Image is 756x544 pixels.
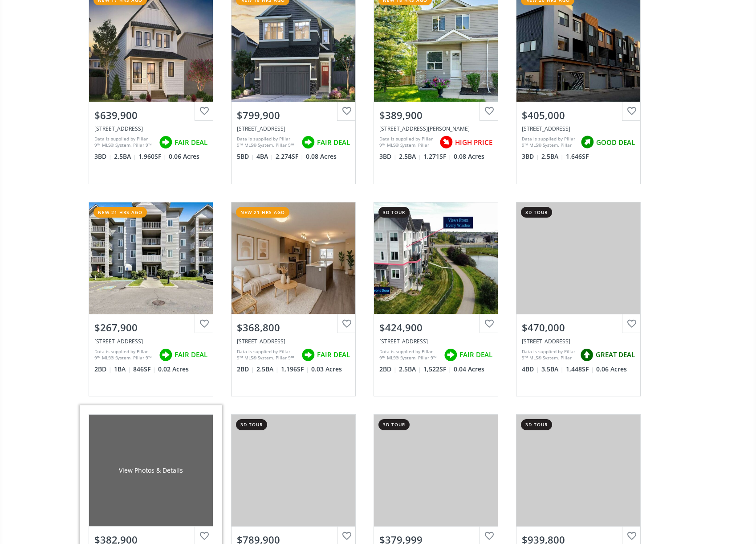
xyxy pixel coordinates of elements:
span: 2 BD [94,365,112,374]
span: 1,271 SF [423,152,451,161]
div: 46 Chinook Winds Court SW, Airdrie, AB T0T 0T0 [94,125,207,132]
span: FAIR DEAL [317,138,350,147]
span: 0.08 Acres [454,152,484,161]
img: rating icon [299,133,317,151]
div: $799,900 [237,108,350,122]
div: $267,900 [94,321,207,334]
span: 4 BD [522,365,539,374]
div: 370 Canals Crossing SW, Airdrie, AB T4B 4L4 [379,338,492,345]
div: Data is supplied by Pillar 9™ MLS® System. Pillar 9™ is the owner of the copyright in its MLS® Sy... [94,136,154,149]
div: View Photos & Details [119,466,183,475]
div: $424,900 [379,321,492,334]
span: 5 BD [237,152,254,161]
span: 2.5 BA [114,152,136,161]
span: 0.06 Acres [596,365,627,374]
div: $639,900 [94,108,207,122]
span: 1,196 SF [281,365,309,374]
div: $368,800 [237,321,350,334]
div: Data is supplied by Pillar 9™ MLS® System. Pillar 9™ is the owner of the copyright in its MLS® Sy... [94,348,154,362]
img: rating icon [157,133,175,151]
span: 0.08 Acres [306,152,337,161]
img: rating icon [437,133,455,151]
img: rating icon [299,346,317,364]
div: 2088 Luxstone Boulevard SW, Airdrie, AB T4B 0H4 [522,338,635,345]
div: 1225 Kings Heights Way SE #605, Airdrie, AB T4A 0T7 [237,338,350,345]
div: $405,000 [522,108,635,122]
span: 1,646 SF [566,152,589,161]
span: 2 BD [237,365,254,374]
div: Data is supplied by Pillar 9™ MLS® System. Pillar 9™ is the owner of the copyright in its MLS® Sy... [379,136,435,149]
span: 846 SF [133,365,156,374]
span: HIGH PRICE [455,138,492,147]
span: 3 BD [94,152,112,161]
div: 151 Chinook Winds Manor SW, Airdrie, AB T4B 5P9 [237,125,350,132]
a: new 21 hrs ago$267,900[STREET_ADDRESS]Data is supplied by Pillar 9™ MLS® System. Pillar 9™ is the... [80,193,222,405]
span: 2.5 BA [399,365,421,374]
span: GREAT DEAL [596,350,635,359]
span: 2.5 BA [541,152,564,161]
img: rating icon [442,346,459,364]
span: 3.5 BA [541,365,564,374]
div: 900 Allen Street SE #16, Airdrie, AB T4B 2M2 [379,125,492,132]
a: new 21 hrs ago$368,800[STREET_ADDRESS]Data is supplied by Pillar 9™ MLS® System. Pillar 9™ is the... [222,193,365,405]
div: $470,000 [522,321,635,334]
div: $389,900 [379,108,492,122]
div: 604 8 Street SW #3304, Airdrie, AB T4B2W4 [94,338,207,345]
span: 3 BD [379,152,397,161]
span: 4 BA [256,152,273,161]
span: 1 BA [114,365,131,374]
span: 1,448 SF [566,365,594,374]
img: rating icon [157,346,175,364]
span: FAIR DEAL [459,350,492,359]
span: 2.5 BA [256,365,279,374]
span: 1,522 SF [423,365,451,374]
div: Data is supplied by Pillar 9™ MLS® System. Pillar 9™ is the owner of the copyright in its MLS® Sy... [237,136,297,149]
div: Data is supplied by Pillar 9™ MLS® System. Pillar 9™ is the owner of the copyright in its MLS® Sy... [522,136,576,149]
span: 2,274 SF [276,152,304,161]
a: 3d tour$424,900[STREET_ADDRESS]Data is supplied by Pillar 9™ MLS® System. Pillar 9™ is the owner ... [365,193,507,405]
a: 3d tour$470,000[STREET_ADDRESS]Data is supplied by Pillar 9™ MLS® System. Pillar 9™ is the owner ... [507,193,650,405]
div: Data is supplied by Pillar 9™ MLS® System. Pillar 9™ is the owner of the copyright in its MLS® Sy... [237,348,297,362]
span: 0.03 Acres [311,365,342,374]
div: Data is supplied by Pillar 9™ MLS® System. Pillar 9™ is the owner of the copyright in its MLS® Sy... [522,348,576,362]
span: 2 BD [379,365,397,374]
span: GOOD DEAL [596,138,635,147]
span: 0.06 Acres [169,152,199,161]
span: 0.04 Acres [454,365,484,374]
div: Data is supplied by Pillar 9™ MLS® System. Pillar 9™ is the owner of the copyright in its MLS® Sy... [379,348,439,362]
span: 1,960 SF [138,152,167,161]
div: 81 Midtown Boulevard SW #611, Airdrie, AB T4B4E7 [522,125,635,132]
span: 3 BD [522,152,539,161]
span: 2.5 BA [399,152,421,161]
span: FAIR DEAL [317,350,350,359]
span: FAIR DEAL [175,138,207,147]
img: rating icon [578,346,596,364]
span: 0.02 Acres [158,365,189,374]
img: rating icon [578,133,596,151]
span: FAIR DEAL [175,350,207,359]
